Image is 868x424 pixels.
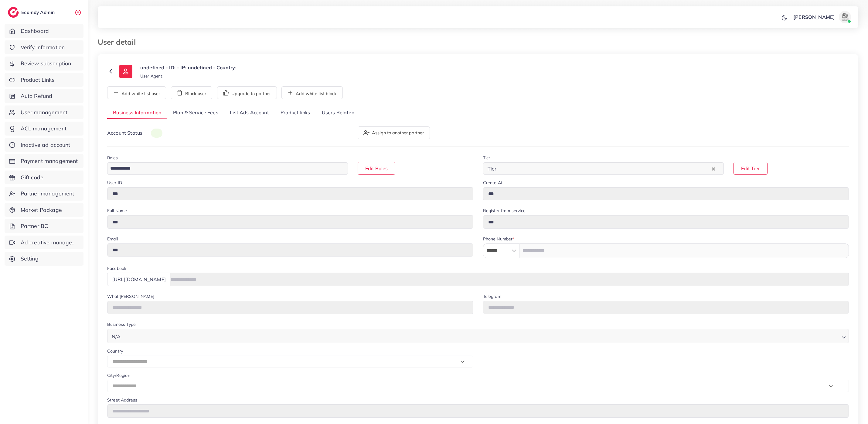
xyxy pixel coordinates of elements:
[8,7,56,18] a: logoEcomdy Admin
[5,187,83,201] a: Partner management
[98,38,141,47] h3: User detail
[5,219,83,233] a: Partner BC
[5,154,83,168] a: Payment management
[21,141,70,149] span: Inactive ad account
[498,164,710,173] input: Search for option
[171,86,212,99] button: Block user
[483,155,490,161] label: Tier
[5,252,83,266] a: Setting
[483,236,515,242] label: Phone Number
[358,162,395,175] button: Edit Roles
[111,332,122,341] span: N/A
[107,397,137,403] label: Street Address
[107,162,348,175] div: Search for option
[107,321,136,327] label: Business Type
[107,208,127,214] label: Full Name
[107,106,167,119] a: Business Information
[21,174,43,181] span: Gift code
[5,40,83,54] a: Verify information
[21,60,71,67] span: Review subscription
[107,236,118,242] label: Email
[21,92,53,100] span: Auto Refund
[5,203,83,217] a: Market Package
[5,171,83,184] a: Gift code
[5,73,83,87] a: Product Links
[107,273,171,286] div: [URL][DOMAIN_NAME]
[486,164,498,173] span: Tier
[21,157,78,165] span: Payment management
[107,293,154,299] label: What'[PERSON_NAME]
[224,106,275,119] a: List Ads Account
[5,24,83,38] a: Dashboard
[21,43,65,51] span: Verify information
[5,105,83,119] a: User management
[21,239,79,246] span: Ad creative management
[5,236,83,250] a: Ad creative management
[5,122,83,136] a: ACL management
[839,11,851,23] img: avatar
[734,162,768,175] button: Edit Tier
[21,222,48,230] span: Partner BC
[5,57,83,71] a: Review subscription
[712,165,715,172] button: Clear Selected
[119,65,132,78] img: ic-user-info.36bf1079.svg
[5,89,83,103] a: Auto Refund
[167,106,224,119] a: Plan & Service Fees
[275,106,316,119] a: Product links
[483,208,526,214] label: Register from service
[316,106,360,119] a: Users Related
[107,155,118,161] label: Roles
[107,329,849,343] div: Search for option
[107,372,130,378] label: City/Region
[793,13,835,21] p: [PERSON_NAME]
[21,76,55,84] span: Product Links
[140,73,163,79] small: User Agent:
[358,126,430,139] button: Assign to another partner
[21,255,39,263] span: Setting
[122,331,839,341] input: Search for option
[5,138,83,152] a: Inactive ad account
[21,9,56,15] h2: Ecomdy Admin
[21,109,67,116] span: User management
[107,129,162,137] p: Account Status:
[21,190,74,198] span: Partner management
[107,180,122,186] label: User ID
[483,293,501,299] label: Telegram
[281,86,343,99] button: Add white list block
[21,206,62,214] span: Market Package
[8,7,19,18] img: logo
[21,125,66,133] span: ACL management
[21,27,49,35] span: Dashboard
[107,348,123,354] label: Country
[483,180,502,186] label: Create At
[107,265,126,271] label: Facebook
[140,64,237,71] p: undefined - ID: - IP: undefined - Country:
[790,11,853,23] a: [PERSON_NAME]avatar
[107,86,166,99] button: Add white list user
[108,164,340,173] input: Search for option
[483,162,724,175] div: Search for option
[217,86,277,99] button: Upgrade to partner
